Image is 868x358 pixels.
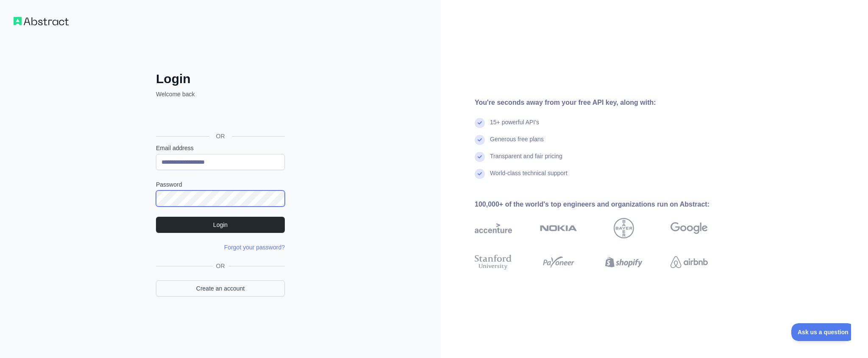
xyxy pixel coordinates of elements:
[475,218,512,238] img: accenture
[670,218,708,238] img: google
[540,253,577,271] img: payoneer
[152,108,287,126] iframe: Sign in with Google Button
[156,280,285,296] a: Create an account
[156,90,285,98] p: Welcome back
[475,135,485,145] img: check mark
[490,152,562,169] div: Transparent and fair pricing
[156,217,285,233] button: Login
[209,132,232,140] span: OR
[490,118,539,135] div: 15+ powerful API's
[156,144,285,152] label: Email address
[475,98,735,108] div: You're seconds away from your free API key, along with:
[614,218,634,238] img: bayer
[156,108,283,126] div: Sign in with Google. Opens in new tab
[605,253,643,271] img: shopify
[213,262,228,270] span: OR
[156,180,285,189] label: Password
[490,169,568,186] div: World-class technical support
[14,17,69,25] img: Workflow
[540,218,577,238] img: nokia
[791,323,851,341] iframe: Toggle Customer Support
[475,253,512,271] img: stanford university
[490,135,544,152] div: Generous free plans
[475,199,735,210] div: 100,000+ of the world's top engineers and organizations run on Abstract:
[670,253,708,271] img: airbnb
[475,152,485,162] img: check mark
[475,169,485,179] img: check mark
[224,244,285,251] a: Forgot your password?
[156,71,285,87] h2: Login
[475,118,485,128] img: check mark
